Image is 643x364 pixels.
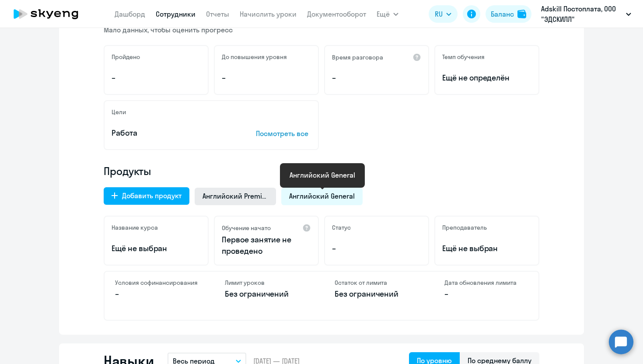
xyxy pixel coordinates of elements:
p: – [332,243,421,254]
span: Ещё не определён [442,72,531,84]
div: Баланс [491,9,514,19]
h5: Название курса [112,224,158,231]
span: Английский General [289,191,355,201]
button: RU [429,5,458,23]
p: – [332,72,421,84]
p: Работа [112,127,229,139]
p: – [115,288,199,300]
button: Добавить продукт [104,187,189,205]
p: – [444,288,528,300]
div: Добавить продукт [122,190,182,201]
a: Дашборд [115,10,145,18]
h4: Продукты [104,164,539,178]
h5: Темп обучения [442,53,485,61]
h4: Дата обновления лимита [444,279,528,287]
a: Документооборот [307,10,366,18]
p: Первое занятие не проведено [222,234,311,257]
h5: Пройдено [112,53,140,61]
p: Без ограничений [225,288,308,300]
img: balance [517,10,526,18]
h4: Лимит уроков [225,279,308,287]
p: Ещё не выбран [112,243,201,254]
button: Балансbalance [486,5,531,23]
p: Adskill Постоплата, ООО "ЭДСКИЛЛ" [541,3,622,24]
h5: Цели [112,108,126,116]
a: Отчеты [206,10,229,18]
h4: Условия софинансирования [115,279,199,287]
p: Мало данных, чтобы оценить прогресс [104,25,539,35]
p: – [112,72,201,84]
span: Ещё [377,9,390,19]
span: Английский Premium [203,191,268,201]
a: Начислить уроки [240,10,297,18]
h5: Преподаватель [442,224,487,231]
h5: До повышения уровня [222,53,287,61]
button: Adskill Постоплата, ООО "ЭДСКИЛЛ" [537,3,636,24]
p: Ещё не выбран [442,243,531,254]
button: Ещё [377,5,398,23]
p: Посмотреть все [256,128,311,139]
a: Сотрудники [156,10,196,18]
div: Английский General [290,170,355,180]
p: – [222,72,311,84]
h5: Время разговора [332,53,383,61]
p: Без ограничений [335,288,418,300]
h5: Статус [332,224,351,231]
h4: Остаток от лимита [335,279,418,287]
h5: Обучение начато [222,224,271,232]
span: RU [435,9,443,19]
